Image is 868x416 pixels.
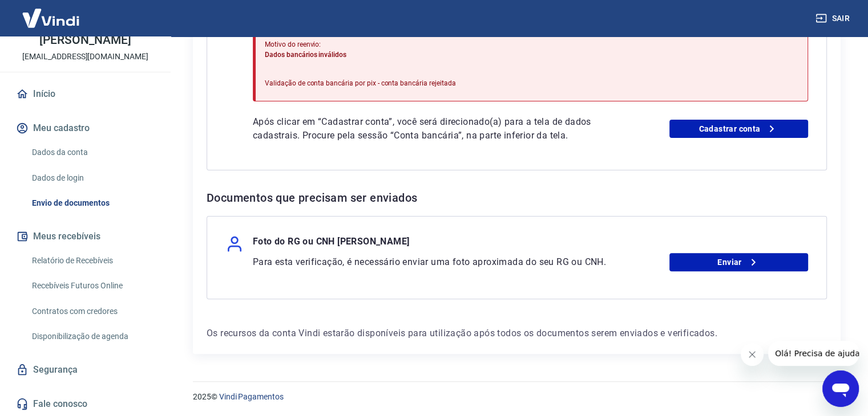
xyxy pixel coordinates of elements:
span: Olá! Precisa de ajuda? [7,8,96,17]
p: [PERSON_NAME] [39,34,131,46]
span: Dados bancários inválidos [265,51,346,59]
p: Foto do RG ou CNH [PERSON_NAME] [253,235,409,253]
p: Para esta verificação, é necessário enviar uma foto aproximada do seu RG ou CNH. [253,255,613,269]
a: Contratos com credores [27,300,157,323]
iframe: Mensagem da empresa [768,341,859,366]
p: 2025 © [193,391,841,403]
p: Os recursos da conta Vindi estarão disponíveis para utilização após todos os documentos serem env... [207,327,827,340]
a: Início [14,81,157,107]
a: Vindi Pagamentos [219,392,284,401]
button: Meus recebíveis [14,224,157,249]
button: Sair [813,8,854,29]
img: Vindi [14,1,88,35]
h6: Documentos que precisam ser enviados [207,189,827,207]
a: Cadastrar conta [669,120,808,138]
a: Envio de documentos [27,191,157,215]
a: Dados de login [27,166,157,190]
p: [EMAIL_ADDRESS][DOMAIN_NAME] [22,51,148,63]
a: Recebíveis Futuros Online [27,274,157,297]
a: Segurança [14,357,157,382]
a: Dados da conta [27,141,157,164]
p: Motivo do reenvio: [265,39,456,50]
p: Após clicar em “Cadastrar conta”, você será direcionado(a) para a tela de dados cadastrais. Procu... [253,115,613,142]
a: Disponibilização de agenda [27,325,157,348]
img: user.af206f65c40a7206969b71a29f56cfb7.svg [225,235,244,253]
a: Relatório de Recebíveis [27,249,157,272]
button: Meu cadastro [14,116,157,141]
a: Enviar [669,253,808,271]
iframe: Botão para abrir a janela de mensagens [822,370,859,407]
p: Validação de conta bancária por pix - conta bancária rejeitada [265,78,456,88]
iframe: Fechar mensagem [741,343,764,366]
